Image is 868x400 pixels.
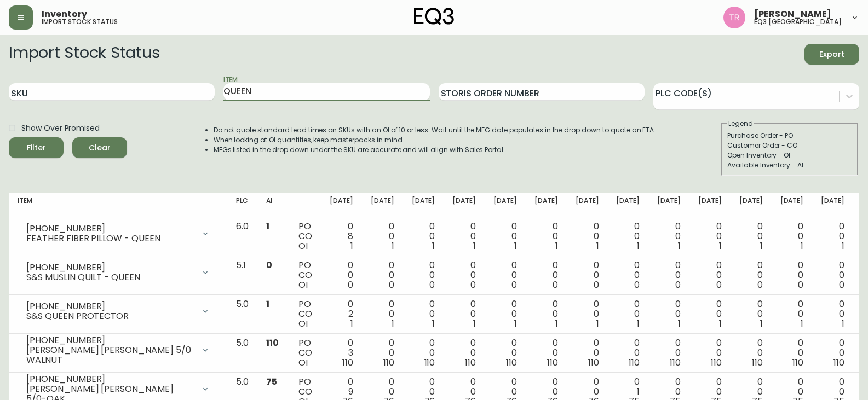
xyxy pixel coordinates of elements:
[716,279,722,291] span: 0
[26,302,194,311] div: [PHONE_NUMBER]
[414,8,455,25] img: logo
[576,338,599,368] div: 0 0
[452,299,476,329] div: 0 0
[26,224,194,234] div: [PHONE_NUMBER]
[493,260,517,290] div: 0 0
[698,260,722,290] div: 0 0
[18,260,219,285] div: [PHONE_NUMBER]S&S MUSLIN QUILT - QUEEN
[727,150,852,160] div: Open Inventory - OI
[266,375,277,388] span: 75
[412,299,435,329] div: 0 0
[534,222,558,251] div: 0 0
[804,44,859,65] button: Export
[547,356,558,369] span: 110
[403,193,444,217] th: [DATE]
[227,256,257,295] td: 5.1
[18,222,219,246] div: [PHONE_NUMBER]FEATHER FIBER PILLOW - QUEEN
[227,217,257,256] td: 6.0
[757,279,763,291] span: 0
[731,193,772,217] th: [DATE]
[594,279,599,291] span: 0
[383,356,394,369] span: 110
[675,279,681,291] span: 0
[780,260,804,290] div: 0 0
[678,240,681,252] span: 1
[298,279,308,291] span: OI
[26,345,194,365] div: [PERSON_NAME] [PERSON_NAME] 5/0 WALNUT
[257,193,290,217] th: AI
[42,10,87,19] span: Inventory
[362,193,403,217] th: [DATE]
[723,7,745,28] img: 214b9049a7c64896e5c13e8f38ff7a87
[833,356,844,369] span: 110
[389,279,394,291] span: 0
[616,260,640,290] div: 0 0
[227,295,257,334] td: 5.0
[760,317,763,330] span: 1
[371,299,394,329] div: 0 0
[506,356,517,369] span: 110
[739,260,763,290] div: 0 0
[657,338,681,368] div: 0 0
[473,240,476,252] span: 1
[698,222,722,251] div: 0 0
[321,193,362,217] th: [DATE]
[392,240,394,252] span: 1
[657,299,681,329] div: 0 0
[412,338,435,368] div: 0 0
[813,48,850,61] span: Export
[698,299,722,329] div: 0 0
[266,337,279,349] span: 110
[534,260,558,290] div: 0 0
[26,311,194,321] div: S&S QUEEN PROTECTOR
[42,19,118,25] h5: import stock status
[698,338,722,368] div: 0 0
[429,279,435,291] span: 0
[821,222,844,251] div: 0 0
[821,260,844,290] div: 0 0
[842,240,844,252] span: 1
[780,338,804,368] div: 0 0
[330,260,353,290] div: 0 0
[657,260,681,290] div: 0 0
[330,338,353,368] div: 0 3
[493,299,517,329] div: 0 0
[266,220,269,233] span: 1
[9,137,64,158] button: Filter
[534,338,558,368] div: 0 0
[227,334,257,373] td: 5.0
[657,222,681,251] div: 0 0
[371,338,394,368] div: 0 0
[493,338,517,368] div: 0 0
[821,338,844,368] div: 0 0
[26,234,194,244] div: FEATHER FIBER PILLOW - QUEEN
[473,317,476,330] span: 1
[266,259,272,271] span: 0
[754,10,831,19] span: [PERSON_NAME]
[801,317,803,330] span: 1
[634,279,640,291] span: 0
[21,123,100,134] span: Show Over Promised
[342,356,353,369] span: 110
[711,356,722,369] span: 110
[227,193,257,217] th: PLC
[452,260,476,290] div: 0 0
[298,338,312,368] div: PO CO
[465,356,476,369] span: 110
[839,279,844,291] span: 0
[452,338,476,368] div: 0 0
[719,317,722,330] span: 1
[444,193,485,217] th: [DATE]
[330,222,353,251] div: 0 8
[801,240,803,252] span: 1
[629,356,640,369] span: 110
[424,356,435,369] span: 110
[588,356,599,369] span: 110
[511,279,517,291] span: 0
[514,240,517,252] span: 1
[821,299,844,329] div: 0 0
[348,279,353,291] span: 0
[298,317,308,330] span: OI
[798,279,803,291] span: 0
[792,356,803,369] span: 110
